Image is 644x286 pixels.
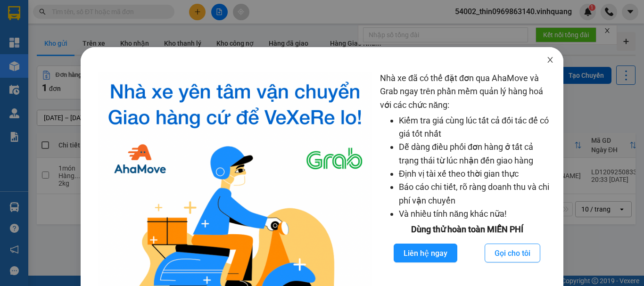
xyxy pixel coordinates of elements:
[495,247,530,259] span: Gọi cho tôi
[380,223,554,236] div: Dùng thử hoàn toàn MIỄN PHÍ
[399,167,554,180] li: Định vị tài xế theo thời gian thực
[404,247,447,259] span: Liên hệ ngay
[399,140,554,167] li: Dễ dàng điều phối đơn hàng ở tất cả trạng thái từ lúc nhận đến giao hàng
[399,180,554,207] li: Báo cáo chi tiết, rõ ràng doanh thu và chi phí vận chuyển
[546,56,554,64] span: close
[399,207,554,221] li: Và nhiều tính năng khác nữa!
[394,244,457,262] button: Liên hệ ngay
[399,114,554,141] li: Kiểm tra giá cùng lúc tất cả đối tác để có giá tốt nhất
[485,244,540,262] button: Gọi cho tôi
[537,47,563,74] button: Close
